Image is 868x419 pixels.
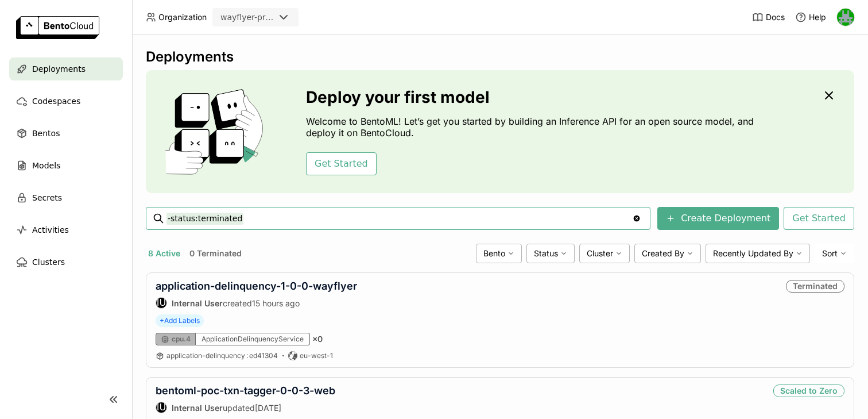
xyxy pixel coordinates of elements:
span: Deployments [32,62,86,76]
a: Deployments [9,57,123,80]
span: [DATE] [255,403,281,413]
div: Internal User [156,297,167,309]
span: Cluster [587,248,613,259]
div: ApplicationDelinquencyService [196,333,310,345]
span: +Add Labels [156,314,204,327]
div: wayflyer-prod [220,11,274,23]
a: Docs [752,11,785,23]
img: logo [16,16,99,39]
a: Clusters [9,251,123,274]
p: Welcome to BentoML! Let’s get you started by building an Inference API for an open source model, ... [306,116,759,139]
span: Bentos [32,126,60,140]
div: Scaled to Zero [773,385,844,397]
span: Models [32,159,60,172]
input: Selected wayflyer-prod. [276,12,277,24]
span: Clusters [32,255,65,269]
span: cpu.4 [172,335,191,344]
strong: Internal User [172,298,223,308]
a: Codespaces [9,90,123,113]
span: Status [534,248,558,259]
div: updated [156,402,335,413]
span: Secrets [32,191,62,205]
span: Sort [822,248,838,259]
div: Status [526,244,575,263]
h3: Deploy your first model [306,88,759,106]
div: Created By [634,244,701,263]
strong: Internal User [172,403,223,413]
span: application-delinquency ed41304 [166,351,278,360]
a: bentoml-poc-txn-tagger-0-0-3-web [156,385,335,397]
span: : [246,351,248,360]
span: Help [809,12,826,22]
div: Terminated [786,280,844,293]
span: Created By [642,248,684,259]
button: 0 Terminated [187,246,244,261]
div: Bento [476,244,522,263]
div: Sort [815,244,854,263]
span: × 0 [312,334,323,344]
div: Cluster [579,244,630,263]
div: created [156,297,357,309]
a: Secrets [9,186,123,209]
button: Get Started [784,207,854,230]
button: Create Deployment [657,207,779,230]
span: Organization [158,12,207,22]
span: Recently Updated By [713,248,793,259]
div: IU [156,402,166,413]
input: Search [166,209,632,228]
a: application-delinquency:ed41304 [166,351,278,360]
div: Help [795,11,826,23]
a: Models [9,154,123,177]
div: Internal User [156,402,167,413]
a: Activities [9,218,123,241]
div: Recently Updated By [706,244,810,263]
div: Deployments [146,48,854,66]
a: Bentos [9,122,123,145]
svg: Clear value [632,214,641,223]
a: application-delinquency-1-0-0-wayflyer [156,280,357,292]
img: Sean Hickey [837,9,854,26]
span: 15 hours ago [252,298,300,308]
span: Bento [483,248,505,259]
span: Activities [32,223,69,237]
img: cover onboarding [155,89,278,175]
span: Codespaces [32,94,80,108]
span: eu-west-1 [300,351,333,360]
span: Docs [766,12,785,22]
div: IU [156,298,166,308]
button: Get Started [306,152,377,175]
button: 8 Active [146,246,183,261]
